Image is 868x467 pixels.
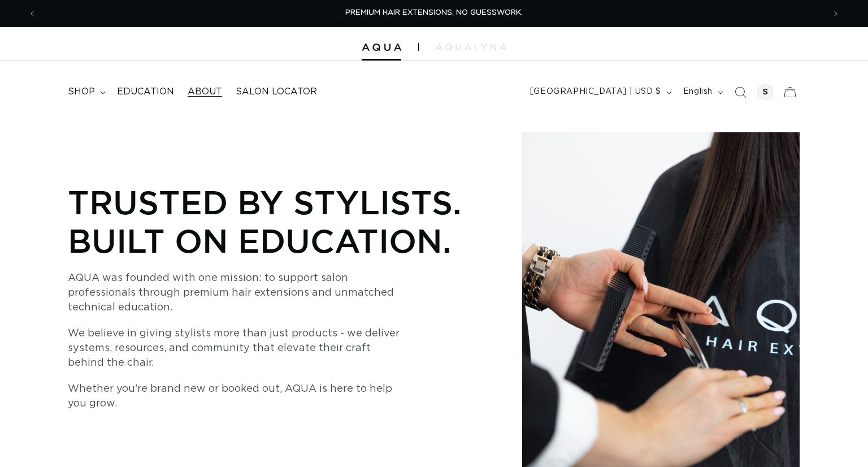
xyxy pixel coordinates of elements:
[20,3,45,24] button: Previous announcement
[181,79,229,105] a: About
[68,382,407,411] p: Whether you’re brand new or booked out, AQUA is here to help you grow.
[229,79,324,105] a: Salon Locator
[683,86,713,98] span: English
[676,81,728,103] button: English
[117,86,174,98] span: Education
[823,3,848,24] button: Next announcement
[362,44,401,51] img: Aqua Hair Extensions
[436,44,506,50] img: aqualyna.com
[61,79,110,105] summary: shop
[523,81,676,103] button: [GEOGRAPHIC_DATA] | USD $
[68,271,407,315] p: AQUA was founded with one mission: to support salon professionals through premium hair extensions...
[345,9,523,16] span: PREMIUM HAIR EXTENSIONS. NO GUESSWORK.
[68,326,407,370] p: We believe in giving stylists more than just products - we deliver systems, resources, and commun...
[68,183,485,260] p: Trusted by Stylists. Built on Education.
[68,86,95,98] span: shop
[188,86,222,98] span: About
[110,79,181,105] a: Education
[728,80,753,105] summary: Search
[530,86,661,98] span: [GEOGRAPHIC_DATA] | USD $
[236,86,317,98] span: Salon Locator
